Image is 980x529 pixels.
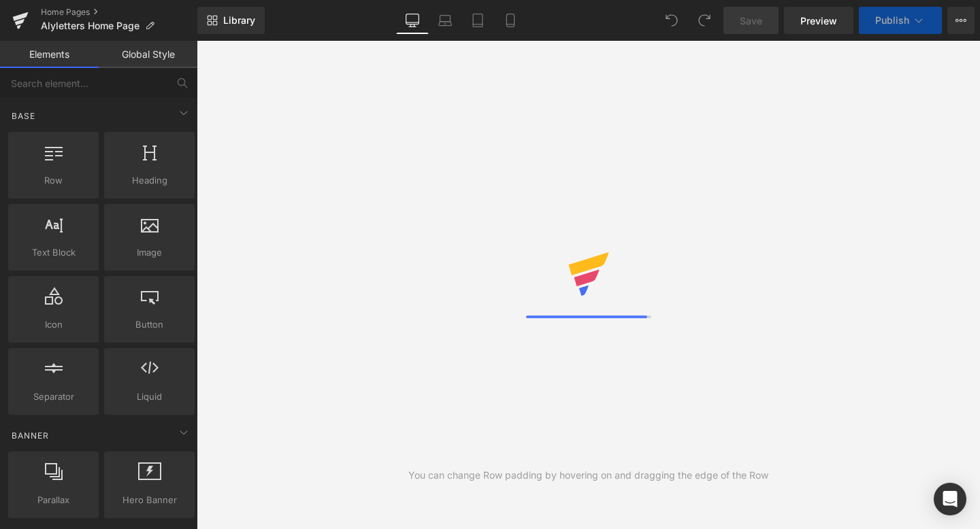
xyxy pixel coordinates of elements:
[108,390,191,404] span: Liquid
[223,14,255,27] span: Library
[461,7,494,34] a: Tablet
[875,15,909,26] span: Publish
[947,7,975,34] button: More
[494,7,527,34] a: Mobile
[10,429,50,442] span: Banner
[859,7,942,34] button: Publish
[408,468,768,483] div: You can change Row padding by hovering on and dragging the edge of the Row
[12,245,95,260] span: Text Block
[10,109,37,122] span: Base
[99,41,197,68] a: Global Style
[429,7,461,34] a: Laptop
[691,7,718,34] button: Redo
[658,7,685,34] button: Undo
[784,7,853,34] a: Preview
[934,483,966,515] div: Open Intercom Messenger
[12,173,95,188] span: Row
[197,7,265,34] a: New Library
[108,173,191,188] span: Heading
[740,14,762,28] span: Save
[108,318,191,332] span: Button
[108,245,191,260] span: Image
[12,318,95,332] span: Icon
[12,390,95,404] span: Separator
[108,493,191,507] span: Hero Banner
[12,493,95,507] span: Parallax
[800,14,837,28] span: Preview
[41,20,140,31] span: Alyletters Home Page
[396,7,429,34] a: Desktop
[41,7,197,18] a: Home Pages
